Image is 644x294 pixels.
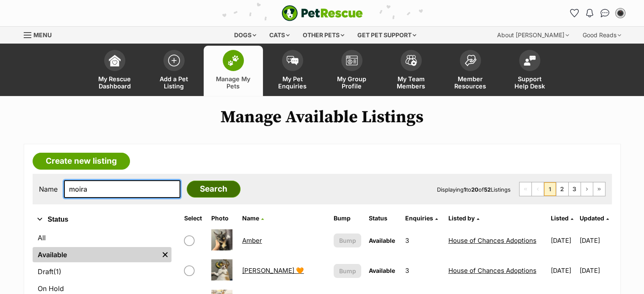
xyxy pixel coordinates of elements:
td: 3 [402,256,444,285]
img: pet-enquiries-icon-7e3ad2cf08bfb03b45e93fb7055b45f3efa6380592205ae92323e6603595dc1f.svg [287,56,299,65]
span: Displaying to of Listings [437,186,511,193]
a: Next page [581,182,593,196]
div: Good Reads [577,27,627,44]
a: House of Chances Adoptions [448,236,536,245]
span: Page 1 [544,182,556,196]
a: Member Resources [441,46,500,96]
a: Draft [33,264,171,279]
a: Manage My Pets [204,46,263,96]
nav: Pagination [519,182,605,196]
span: Member Resources [451,75,489,90]
img: help-desk-icon-fdf02630f3aa405de69fd3d07c3f3aa587a6932b1a1747fa1d2bba05be0121f9.svg [524,55,536,66]
span: Support Help Desk [511,75,549,90]
span: translation missing: en.admin.listings.index.attributes.enquiries [405,214,433,222]
a: Support Help Desk [500,46,559,96]
a: PetRescue [282,5,363,21]
td: [DATE] [547,256,579,285]
a: Create new listing [33,153,130,170]
td: [DATE] [579,256,611,285]
div: Get pet support [351,27,422,44]
a: Conversations [598,6,612,20]
a: Amber [242,236,262,245]
td: 3 [402,226,444,255]
button: Notifications [583,6,597,20]
span: Available [369,267,395,274]
th: Bump [330,212,365,225]
div: Dogs [228,27,262,44]
label: Name [39,185,58,193]
span: Menu [33,31,52,38]
a: Available [33,247,159,262]
span: My Team Members [392,75,430,90]
th: Select [181,212,207,225]
span: Bump [339,267,356,275]
td: [DATE] [579,226,611,255]
span: My Pet Enquiries [274,75,312,90]
img: member-resources-icon-8e73f808a243e03378d46382f2149f9095a855e16c252ad45f914b54edf8863c.svg [464,55,476,66]
a: My Team Members [381,46,441,96]
strong: 1 [464,186,466,193]
img: team-members-icon-5396bd8760b3fe7c0b43da4ab00e1e3bb1a5d9ba89233759b79545d2d3fc5d0d.svg [405,55,417,66]
img: chat-41dd97257d64d25036548639549fe6c8038ab92f7586957e7f3b1b290dea8141.svg [600,9,609,17]
a: Add a Pet Listing [144,46,204,96]
a: Remove filter [159,247,171,262]
input: Search [187,181,240,198]
th: Status [365,212,401,225]
span: Add a Pet Listing [155,75,193,90]
button: Status [33,214,171,225]
th: Photo [208,212,238,225]
a: Updated [579,214,608,222]
strong: 20 [471,186,478,193]
a: My Pet Enquiries [263,46,322,96]
a: House of Chances Adoptions [448,267,536,275]
img: dashboard-icon-eb2f2d2d3e046f16d808141f083e7271f6b2e854fb5c12c21221c1fb7104beca.svg [109,55,121,66]
a: Menu [24,27,58,42]
ul: Account quick links [568,6,627,20]
a: Page 2 [556,182,568,196]
a: My Rescue Dashboard [85,46,144,96]
button: My account [614,6,627,20]
a: Listed by [448,214,479,222]
span: First page [520,182,531,196]
span: Bump [339,236,356,245]
img: add-pet-listing-icon-0afa8454b4691262ce3f59096e99ab1cd57d4a30225e0717b998d2c9b9846f56.svg [168,55,180,66]
span: Manage My Pets [214,75,252,90]
td: [DATE] [547,226,579,255]
img: logo-e224e6f780fb5917bec1dbf3a21bbac754714ae5b6737aabdf751b685950b380.svg [282,5,363,21]
span: Previous page [532,182,544,196]
a: Favourites [568,6,581,20]
a: Last page [593,182,605,196]
img: manage-my-pets-icon-02211641906a0b7f246fdf0571729dbe1e7629f14944591b6c1af311fb30b64b.svg [227,55,239,66]
div: Other pets [297,27,350,44]
button: Bump [334,234,361,247]
a: [PERSON_NAME] 🧡 [242,267,304,275]
a: Enquiries [405,214,438,222]
span: Name [242,214,259,222]
a: Page 3 [569,182,580,196]
a: Name [242,214,264,222]
span: My Rescue Dashboard [96,75,134,90]
span: My Group Profile [333,75,371,90]
span: Available [369,237,395,244]
a: Listed [551,214,573,222]
span: (1) [53,267,61,277]
div: Cats [263,27,296,44]
button: Bump [334,264,361,278]
img: notifications-46538b983faf8c2785f20acdc204bb7945ddae34d4c08c2a6579f10ce5e182be.svg [586,9,593,17]
strong: 52 [484,186,491,193]
a: My Group Profile [322,46,381,96]
span: Listed [551,214,569,222]
span: Listed by [448,214,475,222]
img: Sarah profile pic [616,9,625,17]
a: All [33,230,171,245]
div: About [PERSON_NAME] [491,27,575,44]
span: Updated [579,214,604,222]
img: group-profile-icon-3fa3cf56718a62981997c0bc7e787c4b2cf8bcc04b72c1350f741eb67cf2f40e.svg [346,55,358,66]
